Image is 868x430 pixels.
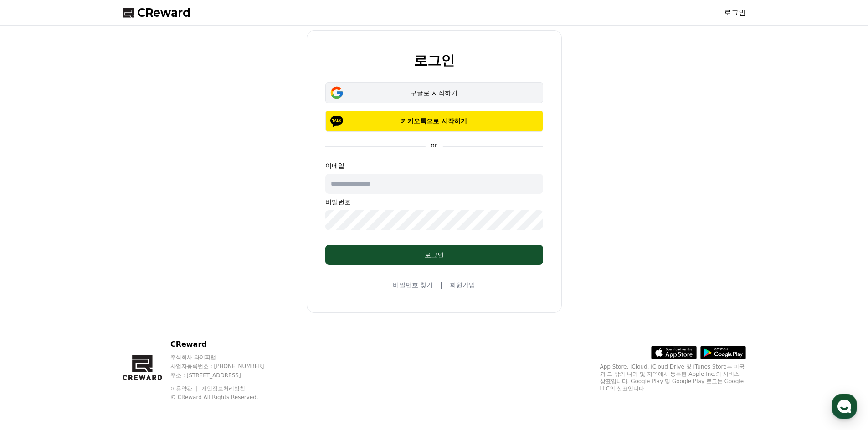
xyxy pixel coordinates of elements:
[170,385,199,392] a: 이용약관
[170,394,282,401] p: © CReward All Rights Reserved.
[600,363,746,392] p: App Store, iCloud, iCloud Drive 및 iTunes Store는 미국과 그 밖의 나라 및 지역에서 등록된 Apple Inc.의 서비스 상표입니다. Goo...
[123,5,191,20] a: CReward
[170,354,282,361] p: 주식회사 와이피랩
[137,5,191,20] span: CReward
[3,288,60,311] a: 홈
[60,288,118,311] a: 대화
[425,141,442,150] p: or
[450,280,475,289] a: 회원가입
[344,250,525,259] div: 로그인
[170,339,282,350] p: CReward
[29,302,34,309] span: 홈
[141,302,152,309] span: 설정
[440,279,442,290] span: |
[170,363,282,370] p: 사업자등록번호 : [PHONE_NUMBER]
[325,111,543,132] button: 카카오톡으로 시작하기
[724,7,746,18] a: 로그인
[393,280,433,289] a: 비밀번호 찾기
[339,88,530,97] div: 구글로 시작하기
[325,245,543,265] button: 로그인
[201,385,245,392] a: 개인정보처리방침
[339,116,530,126] p: 카카오톡으로 시작하기
[325,82,543,103] button: 구글로 시작하기
[325,161,543,170] p: 이메일
[118,288,175,311] a: 설정
[325,197,543,207] p: 비밀번호
[414,53,455,68] h2: 로그인
[83,303,94,310] span: 대화
[170,372,282,379] p: 주소 : [STREET_ADDRESS]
